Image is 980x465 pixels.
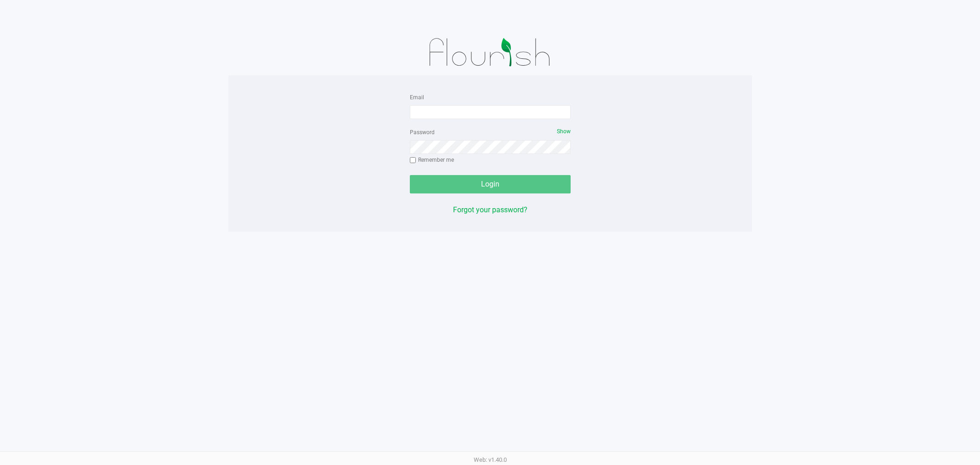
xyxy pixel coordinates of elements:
button: Forgot your password? [453,204,527,215]
label: Email [410,93,424,102]
input: Remember me [410,157,416,164]
span: Web: v1.40.0 [474,456,507,463]
label: Remember me [410,156,454,164]
label: Password [410,128,435,136]
span: Show [557,128,571,135]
